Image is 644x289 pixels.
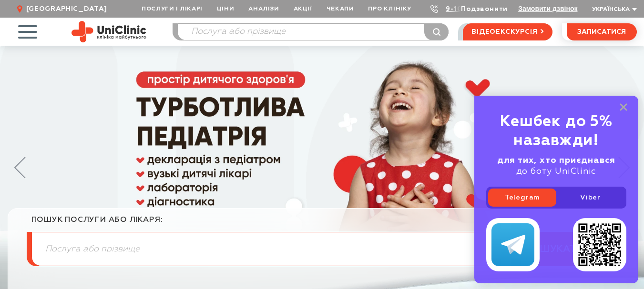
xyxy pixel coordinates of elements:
[577,29,626,35] span: записатися
[463,23,552,40] a: відеоекскурсія
[488,189,556,207] a: Telegram
[178,24,449,40] input: Послуга або прізвище
[486,112,626,150] div: Кешбек до 5% назавжди!
[32,232,613,266] input: Послуга або прізвище
[518,5,577,12] button: Замовити дзвінок
[446,6,467,12] a: 9-103
[590,6,637,13] button: Українська
[471,24,537,40] span: відеоекскурсія
[556,189,624,207] a: Viber
[486,155,626,177] div: до боту UniClinic
[461,6,508,12] a: Подзвонити
[72,21,146,42] img: Uniclinic
[31,215,613,232] div: пошук послуги або лікаря:
[567,23,637,40] button: записатися
[497,156,615,165] b: для тих, хто приєднався
[26,5,107,13] span: [GEOGRAPHIC_DATA]
[592,7,630,12] span: Українська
